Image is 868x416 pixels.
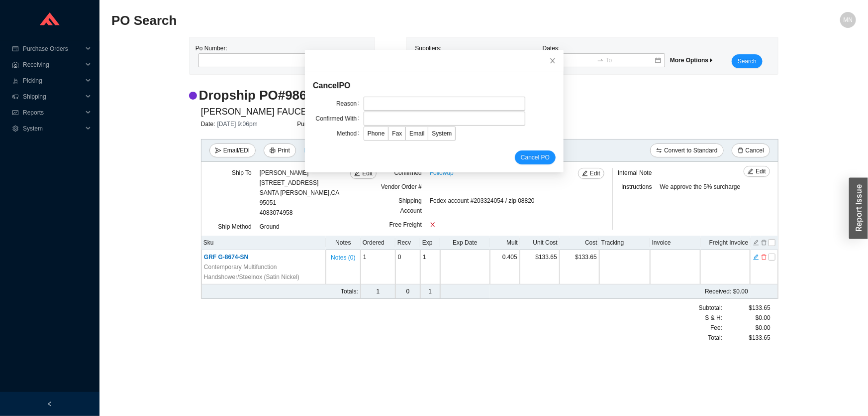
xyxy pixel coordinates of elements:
[392,130,402,137] span: Fax
[232,169,252,176] span: Ship To
[650,236,701,250] th: Invoice
[223,145,250,155] span: Email/EDI
[361,250,395,284] td: 1
[514,150,555,164] button: Cancel PO
[756,166,766,176] span: Edit
[618,169,652,176] span: Internal Note
[560,236,599,250] th: Cost
[204,254,248,261] span: GRF G-8674-SN
[547,55,595,65] input: From
[381,183,422,190] span: Vendor Order #
[341,288,358,295] span: Totals:
[578,168,604,179] button: editEdit
[732,54,763,68] button: Search
[753,253,760,260] button: edit
[204,262,323,282] span: Contemporary Multifunction Handshower/Steelnox (Satin Nickel)
[201,121,217,128] span: Date:
[12,46,19,52] span: credit-card
[710,323,722,333] span: Fee :
[203,238,324,248] div: Sku
[753,238,760,245] button: edit
[520,152,549,162] span: Cancel PO
[761,253,768,260] button: delete
[278,145,290,155] span: Print
[606,55,654,65] input: To
[260,168,351,218] div: 4083074958
[744,166,770,177] button: editEdit
[326,236,361,250] th: Notes
[732,143,770,157] button: deleteCancel
[430,168,454,178] a: Followup
[413,43,540,68] div: Suppliers:
[215,147,221,154] span: send
[582,170,588,177] span: edit
[708,333,723,343] span: Total:
[597,57,604,64] span: to
[336,97,363,111] label: Reason
[699,303,722,313] span: Subtotal:
[199,87,328,104] h2: Dropship PO # 986130
[432,130,452,137] span: System
[337,127,363,140] label: Method
[656,147,662,154] span: swap
[844,12,853,28] span: MN
[201,104,318,119] span: [PERSON_NAME] FAUCETS
[395,284,420,299] td: 0
[195,43,325,68] div: Po Number:
[260,168,351,208] div: [PERSON_NAME] [STREET_ADDRESS] SANTA [PERSON_NAME] , CA 95051
[430,222,436,228] span: close
[362,168,373,178] span: Edit
[540,43,668,68] div: Dates:
[304,145,329,155] span: Notes ( 4 )
[746,145,764,155] span: Cancel
[217,121,258,128] span: [DATE] 9:06pm
[761,254,767,261] span: delete
[395,250,420,284] td: 0
[111,12,670,29] h2: PO Search
[420,284,440,299] td: 1
[705,288,731,295] span: Received:
[621,183,652,190] span: Instructions
[398,197,422,214] span: Shipping Account
[708,57,714,63] span: caret-right
[23,73,83,89] span: Picking
[47,401,53,407] span: left
[330,252,356,259] button: Notes (0)
[315,112,363,126] label: Confirmed With
[260,223,280,230] span: Ground
[650,143,723,157] button: swapConvert to Standard
[738,56,757,66] span: Search
[490,236,520,250] th: Mult
[701,236,751,250] th: Freight Invoice
[367,130,385,137] span: Phone
[350,168,377,179] button: editEdit
[420,250,440,284] td: 1
[599,236,650,250] th: Tracking
[542,50,564,72] button: Close
[722,333,771,343] div: $133.65
[440,236,490,250] th: Exp Date
[270,147,276,154] span: printer
[23,89,83,105] span: Shipping
[520,250,560,284] td: $133.65
[264,143,296,157] button: printerPrint
[520,236,560,250] th: Unit Cost
[597,57,604,64] span: swap-right
[738,147,744,154] span: delete
[361,284,395,299] td: 1
[23,57,83,73] span: Receiving
[560,250,599,284] td: $133.65
[23,121,83,137] span: System
[218,223,251,230] span: Ship Method
[761,238,768,245] button: delete
[705,313,723,323] span: S & H:
[549,57,556,64] span: close
[297,121,336,128] span: Purchase rep:
[756,323,771,333] span: $0.00
[354,170,360,177] span: edit
[590,168,600,178] span: Edit
[304,145,329,152] button: Notes (4)
[753,254,759,261] span: edit
[660,182,743,196] div: We approve the 5% surcharge
[395,236,420,250] th: Recv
